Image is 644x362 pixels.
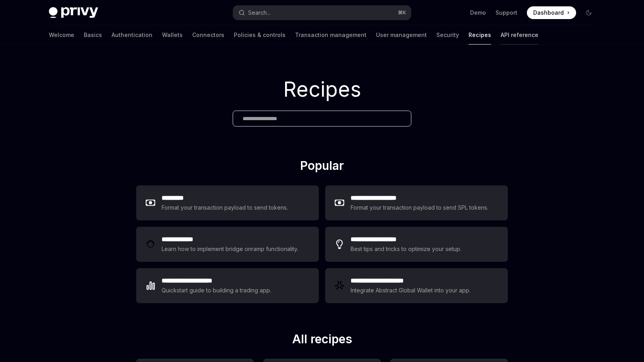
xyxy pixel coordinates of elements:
div: Format your transaction payload to send SPL tokens. [351,203,489,212]
a: API reference [501,25,538,45]
a: Welcome [49,25,74,45]
a: User management [376,25,427,45]
a: Security [436,25,459,45]
a: Dashboard [527,6,576,19]
a: Recipes [469,25,491,45]
div: Quickstart guide to building a trading app. [162,286,272,295]
div: Format your transaction payload to send tokens. [162,203,288,212]
div: Learn how to implement bridge onramp functionality. [162,244,301,254]
span: Dashboard [533,9,564,17]
button: Toggle dark mode [582,6,595,19]
a: Basics [84,25,102,45]
div: Search... [248,8,270,18]
a: Authentication [112,25,152,45]
a: **** ****Format your transaction payload to send tokens. [136,185,319,220]
a: Transaction management [295,25,366,45]
a: Support [496,9,517,17]
span: ⌘ K [398,10,406,16]
div: Best tips and tricks to optimize your setup. [351,244,463,254]
h2: All recipes [136,332,508,349]
a: Wallets [162,25,183,45]
a: **** **** ***Learn how to implement bridge onramp functionality. [136,227,319,262]
a: Demo [470,9,486,17]
button: Open search [233,6,411,20]
img: dark logo [49,7,98,18]
a: Connectors [192,25,224,45]
div: Integrate Abstract Global Wallet into your app. [351,286,471,295]
h2: Popular [136,158,508,176]
a: Policies & controls [234,25,285,45]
